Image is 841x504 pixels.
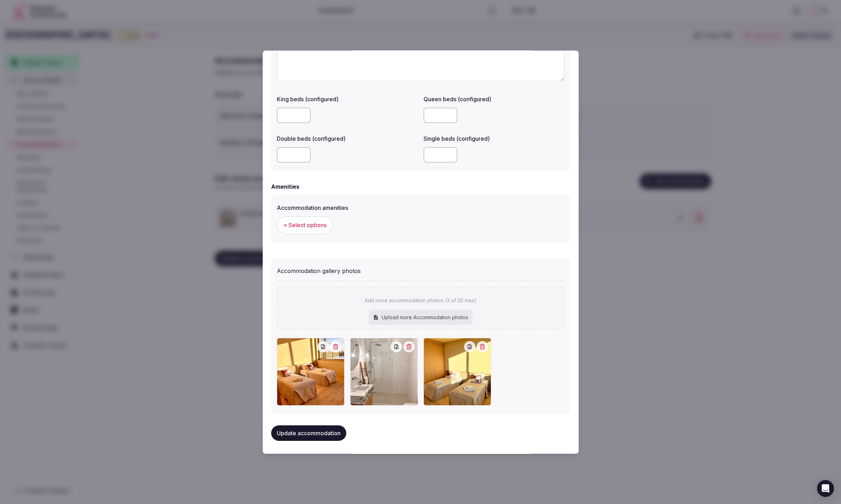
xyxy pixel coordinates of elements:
[277,338,345,406] div: ledowo house-double room-1.jpg
[277,264,565,275] div: Accommodation gallery photos
[365,297,476,304] p: Add more accommodation photos (3 of 20 max)
[369,310,473,325] div: Upload more Accommodation photos
[283,221,327,229] span: + Select options
[277,97,418,102] label: King beds (configured)
[277,136,418,142] label: Double beds (configured)
[277,205,565,211] label: Accommodation amenities
[423,136,565,142] label: Single beds (configured)
[350,338,418,406] div: ledowo house-double room-3.jpg
[277,217,333,234] button: + Select options
[423,338,491,406] div: ledowo house-double room-2.jpg
[423,97,565,102] label: Queen beds (configured)
[271,183,299,191] h2: Amenities
[271,425,346,441] button: Update accommodation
